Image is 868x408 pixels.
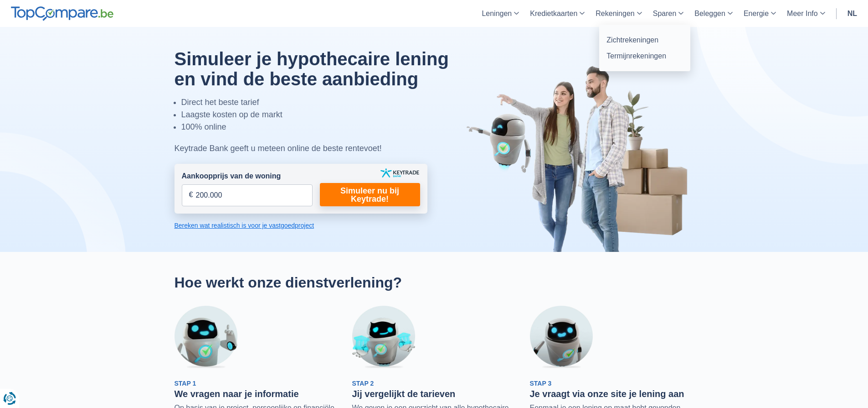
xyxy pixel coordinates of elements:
h3: Jij vergelijkt de tarieven [352,388,516,399]
img: Stap 1 [175,306,237,369]
li: Direct het beste tarief [181,96,472,109]
img: keytrade [380,168,419,178]
span: Stap 2 [352,380,374,387]
span: Stap 1 [175,380,196,387]
h2: Hoe werkt onze dienstverlening? [175,274,694,291]
li: Laagste kosten op de markt [181,109,472,121]
img: Stap 3 [530,306,593,369]
a: Bereken wat realistisch is voor je vastgoedproject [175,221,427,230]
span: € [189,190,193,200]
label: Aankoopprijs van de woning [182,171,281,182]
a: Zichtrekeningen [603,32,687,48]
a: Termijnrekeningen [603,48,687,64]
img: image-hero [466,65,694,252]
h3: Je vraagt via onze site je lening aan [530,388,694,399]
div: Keytrade Bank geeft u meteen online de beste rentevoet! [175,142,472,155]
a: Simuleer nu bij Keytrade! [320,183,420,206]
h3: We vragen naar je informatie [175,388,339,399]
img: TopCompare [11,6,113,21]
span: Stap 3 [530,380,552,387]
img: Stap 2 [352,306,415,369]
h1: Simuleer je hypothecaire lening en vind de beste aanbieding [175,49,472,89]
li: 100% online [181,121,472,133]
